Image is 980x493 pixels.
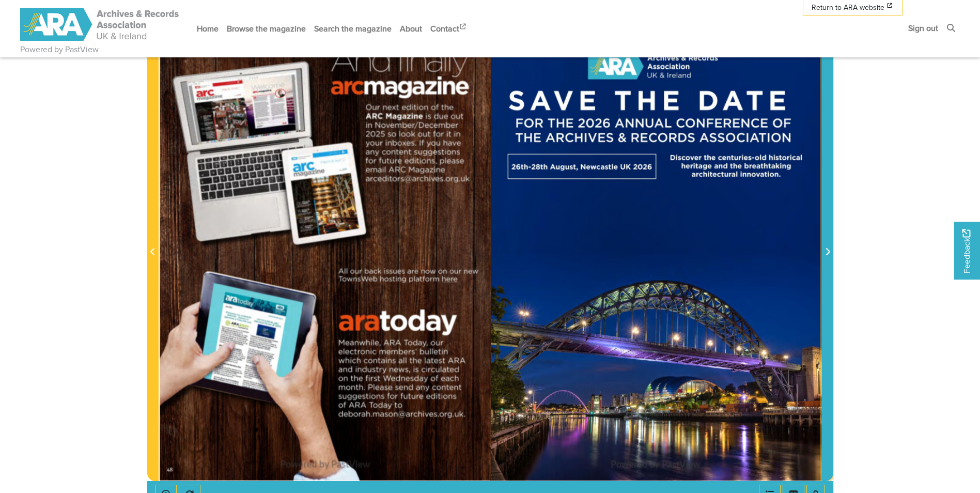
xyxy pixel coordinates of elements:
[396,15,426,42] a: About
[20,2,180,47] a: ARA - ARC Magazine | Powered by PastView logo
[193,15,223,42] a: Home
[223,15,310,42] a: Browse the magazine
[310,15,396,42] a: Search the magazine
[904,14,942,42] a: Sign out
[954,222,980,280] a: Would you like to provide feedback?
[822,11,833,481] button: Next Page
[147,11,159,481] button: Previous Page
[812,2,884,13] span: Return to ARA website
[20,8,180,41] img: ARA - ARC Magazine | Powered by PastView
[490,11,822,481] img: 2025 - September and October - page 47
[20,43,99,56] a: Powered by PastView
[960,229,973,273] span: Feedback
[426,15,472,42] a: Contact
